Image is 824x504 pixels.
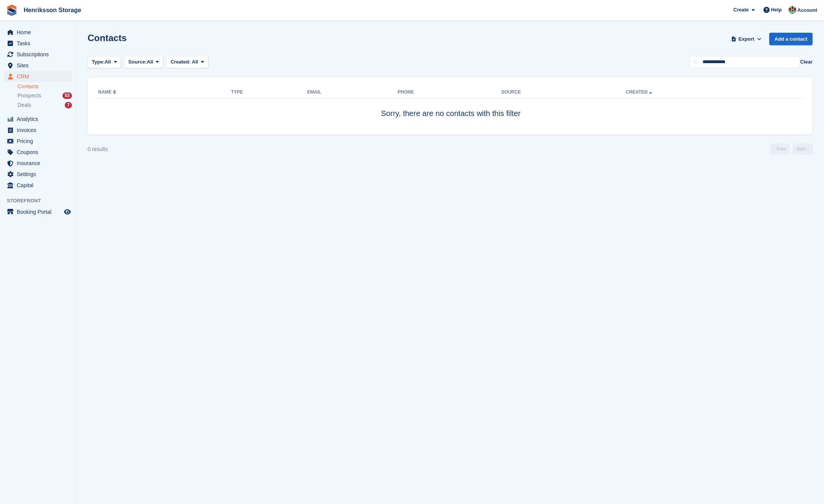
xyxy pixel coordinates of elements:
[17,49,62,60] span: Subscriptions
[4,125,72,135] a: menu
[501,86,626,99] th: Source
[17,158,62,169] span: Insurance
[398,86,501,99] th: Phone
[739,35,754,43] span: Export
[88,56,121,68] button: Type: All
[6,5,18,16] img: stora-icon-8386f47178a22dfd0bd8f6a31ec36ba5ce8667c1dd55bd0f319d3a0aa187defe.svg
[4,180,72,191] a: menu
[65,102,72,108] div: 7
[17,180,62,191] span: Capital
[128,58,147,66] span: Source:
[4,60,72,71] a: menu
[4,114,72,124] a: menu
[381,109,521,118] span: Sorry, there are no contacts with this filter
[17,27,62,38] span: Home
[770,143,790,155] a: Previous
[17,38,62,49] span: Tasks
[793,143,813,155] a: Next
[626,89,654,95] a: Created
[88,145,108,153] div: 0 results
[192,59,198,65] span: All
[98,89,118,95] a: Name
[92,58,105,66] span: Type:
[17,136,62,146] span: Pricing
[18,101,72,109] a: Deals 7
[4,136,72,146] a: menu
[17,114,62,124] span: Analytics
[18,92,41,99] span: Prospects
[789,6,796,14] img: Isak Martinelle
[800,58,813,66] button: Clear
[4,71,72,82] a: menu
[231,86,307,99] th: Type
[147,58,153,66] span: All
[171,59,191,65] span: Created:
[4,27,72,38] a: menu
[768,143,814,155] nav: Page
[17,125,62,135] span: Invoices
[17,147,62,157] span: Coupons
[733,6,749,14] span: Create
[4,158,72,169] a: menu
[797,6,817,14] span: Account
[7,197,76,205] span: Storefront
[63,207,72,216] a: Preview store
[18,102,31,109] span: Deals
[21,4,84,16] a: Henriksson Storage
[166,56,208,68] button: Created: All
[18,83,72,90] a: Contacts
[17,169,62,180] span: Settings
[4,147,72,157] a: menu
[124,56,163,68] button: Source: All
[4,207,72,217] a: menu
[307,86,398,99] th: Email
[62,92,72,99] div: 53
[771,6,782,14] span: Help
[17,207,62,217] span: Booking Portal
[88,33,127,43] h1: Contacts
[17,71,62,82] span: CRM
[4,38,72,49] a: menu
[18,92,72,100] a: Prospects 53
[105,58,111,66] span: All
[730,33,763,45] button: Export
[4,169,72,180] a: menu
[4,49,72,60] a: menu
[769,33,813,45] a: Add a contact
[17,60,62,71] span: Sites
